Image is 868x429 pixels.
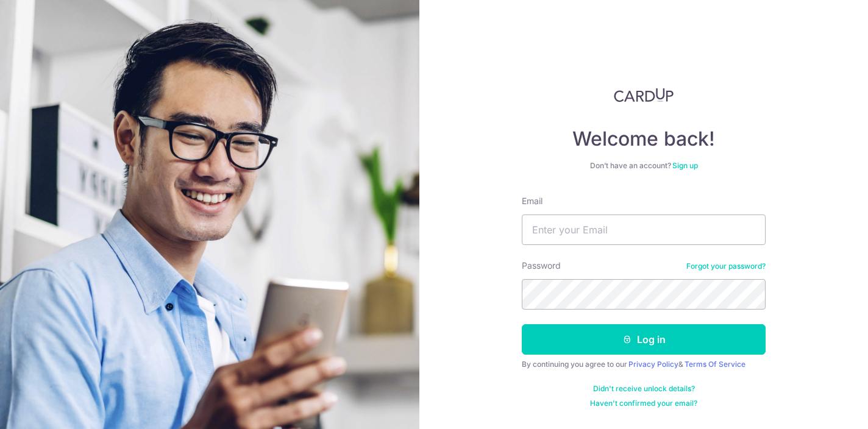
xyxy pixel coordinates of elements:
[614,88,674,102] img: CardUp Logo
[522,324,766,355] button: Log in
[628,360,678,369] a: Privacy Policy
[522,161,766,171] div: Don’t have an account?
[685,360,745,369] a: Terms Of Service
[686,261,766,271] a: Forgot your password?
[522,127,766,151] h4: Welcome back!
[590,399,697,408] a: Haven't confirmed your email?
[522,195,542,207] label: Email
[522,214,766,245] input: Enter your Email
[522,260,561,272] label: Password
[593,384,695,394] a: Didn't receive unlock details?
[522,360,766,369] div: By continuing you agree to our &
[672,161,698,170] a: Sign up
